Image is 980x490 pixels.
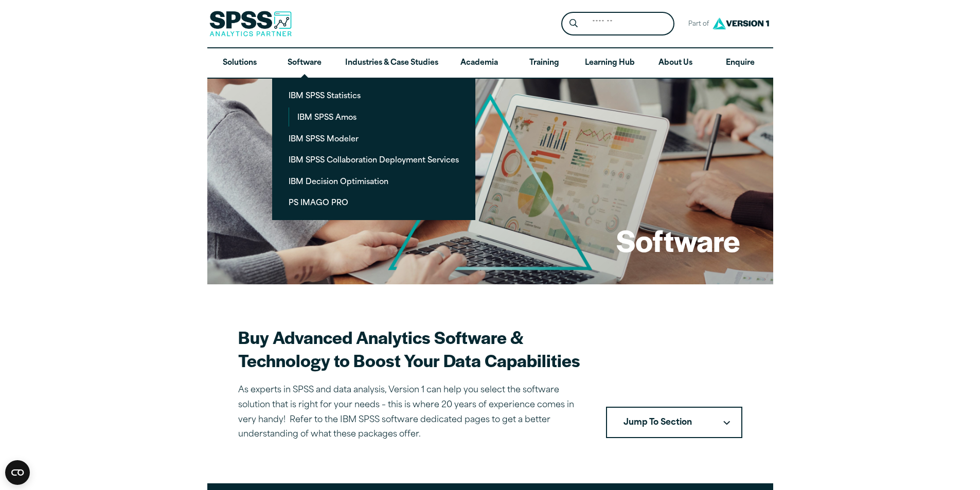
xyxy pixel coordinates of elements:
a: About Us [643,48,708,78]
a: IBM Decision Optimisation [280,172,467,191]
h1: Software [616,220,740,260]
a: Academia [447,48,511,78]
nav: Table of Contents [606,407,742,439]
form: Site Header Search Form [561,12,674,36]
ul: Software [272,78,475,220]
svg: Search magnifying glass icon [569,19,578,28]
a: Training [511,48,576,78]
span: Part of [683,17,710,32]
img: SPSS Analytics Partner [209,11,292,37]
a: IBM SPSS Amos [289,107,467,126]
button: Jump To SectionDownward pointing chevron [606,407,742,439]
a: Solutions [207,48,272,78]
a: IBM SPSS Modeler [280,129,467,148]
button: Search magnifying glass icon [564,14,583,33]
a: Learning Hub [577,48,643,78]
a: Software [272,48,337,78]
h2: Buy Advanced Analytics Software & Technology to Boost Your Data Capabilities [238,325,581,372]
svg: Downward pointing chevron [723,421,730,425]
nav: Desktop version of site main menu [207,48,773,78]
a: Industries & Case Studies [337,48,447,78]
a: PS IMAGO PRO [280,193,467,212]
p: As experts in SPSS and data analysis, Version 1 can help you select the software solution that is... [238,383,581,442]
a: IBM SPSS Collaboration Deployment Services [280,150,467,169]
img: Version1 Logo [710,14,772,33]
a: IBM SPSS Statistics [280,86,467,105]
a: Enquire [708,48,773,78]
button: Open CMP widget [5,460,30,485]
